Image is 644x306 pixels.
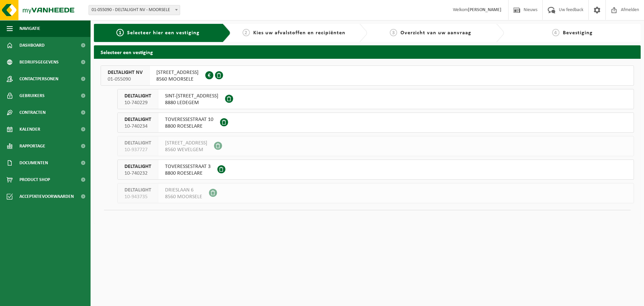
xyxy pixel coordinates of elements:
[124,140,151,146] span: DELTALIGHT
[19,87,45,104] span: Gebruikers
[165,116,213,123] span: TOVERESSESTRAAT 10
[19,20,40,37] span: Navigatie
[243,29,250,36] span: 2
[19,155,48,171] span: Documenten
[19,121,40,138] span: Kalender
[19,188,74,205] span: Acceptatievoorwaarden
[117,113,634,133] button: DELTALIGHT 10-740234 TOVERESSESTRAAT 108800 ROESELARE
[165,187,202,193] span: DRIESLAAN 6
[156,76,199,83] span: 8560 MOORSELE
[108,76,143,83] span: 01-055090
[390,29,397,36] span: 3
[552,29,559,36] span: 4
[19,71,58,87] span: Contactpersonen
[19,138,45,155] span: Rapportage
[19,54,59,71] span: Bedrijfsgegevens
[116,29,124,36] span: 1
[124,116,151,123] span: DELTALIGHT
[19,171,50,188] span: Product Shop
[165,193,202,200] span: 8560 MOORSELE
[165,163,211,170] span: TOVERESSESTRAAT 3
[165,146,207,153] span: 8560 WEVELGEM
[165,99,218,106] span: 8880 LEDEGEM
[400,30,471,36] span: Overzicht van uw aanvraag
[253,30,345,36] span: Kies uw afvalstoffen en recipiënten
[117,160,634,180] button: DELTALIGHT 10-740232 TOVERESSESTRAAT 38800 ROESELARE
[89,5,180,15] span: 01-055090 - DELTALIGHT NV - MOORSELE
[19,104,46,121] span: Contracten
[124,163,151,170] span: DELTALIGHT
[127,30,200,36] span: Selecteer hier een vestiging
[165,140,207,146] span: [STREET_ADDRESS]
[124,123,151,130] span: 10-740234
[563,30,593,36] span: Bevestiging
[101,65,634,86] button: DELTALIGHT NV 01-055090 [STREET_ADDRESS]8560 MOORSELE
[124,146,151,153] span: 10-937727
[124,193,151,200] span: 10-943735
[165,123,213,130] span: 8800 ROESELARE
[89,5,180,15] span: 01-055090 - DELTALIGHT NV - MOORSELE
[165,170,211,177] span: 8800 ROESELARE
[468,7,501,12] strong: [PERSON_NAME]
[165,93,218,99] span: SINT-[STREET_ADDRESS]
[108,69,143,76] span: DELTALIGHT NV
[124,93,151,99] span: DELTALIGHT
[19,37,45,54] span: Dashboard
[124,187,151,193] span: DELTALIGHT
[124,99,151,106] span: 10-740229
[117,89,634,109] button: DELTALIGHT 10-740229 SINT-[STREET_ADDRESS]8880 LEDEGEM
[124,170,151,177] span: 10-740232
[156,69,199,76] span: [STREET_ADDRESS]
[94,45,641,58] h2: Selecteer een vestiging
